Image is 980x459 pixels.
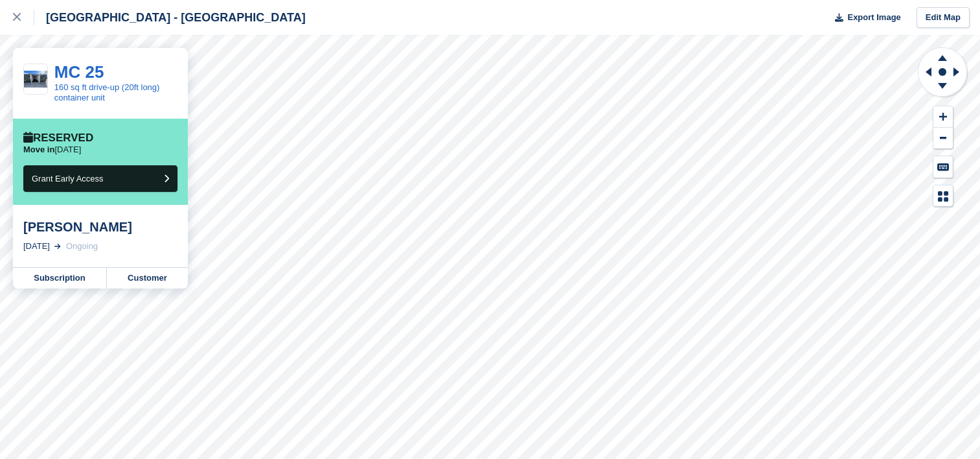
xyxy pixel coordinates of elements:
[917,7,970,29] a: Edit Map
[54,244,61,249] img: arrow-right-light-icn-cde0832a797a2874e46488d9cf13f60e5c3a73dbe684e267c42b8395dfbc2abf.svg
[107,268,188,288] a: Customer
[23,145,81,155] p: [DATE]
[34,10,306,25] div: [GEOGRAPHIC_DATA] - [GEOGRAPHIC_DATA]
[933,106,953,128] button: Zoom In
[933,156,953,178] button: Keyboard Shortcuts
[23,240,50,253] div: [DATE]
[32,174,104,183] span: Grant Early Access
[23,165,177,192] button: Grant Early Access
[933,185,953,207] button: Map Legend
[23,219,177,235] div: [PERSON_NAME]
[54,82,160,102] a: 160 sq ft drive-up (20ft long) container unit
[66,240,98,253] div: Ongoing
[827,7,901,29] button: Export Image
[23,145,54,154] span: Move in
[13,268,107,288] a: Subscription
[23,132,93,145] div: Reserved
[847,11,900,24] span: Export Image
[24,71,47,88] img: IMG_0260.jpeg
[54,62,104,82] a: MC 25
[933,128,953,149] button: Zoom Out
